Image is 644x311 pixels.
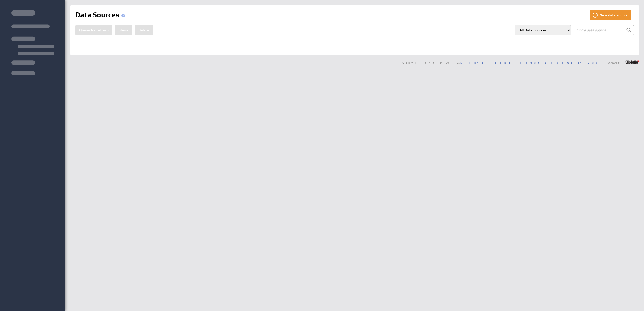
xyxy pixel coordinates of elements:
[75,10,127,20] h1: Data Sources
[403,61,514,64] span: Copyright © 2025
[460,61,514,64] a: Klipfolio Inc.
[574,25,634,35] input: Find a data source...
[607,61,621,64] span: Powered by
[590,10,631,20] button: New data source
[75,25,112,35] button: Queue for refresh
[135,25,153,35] button: Delete
[520,61,601,64] a: Trust & Terms of Use
[625,60,639,64] img: logo-footer.png
[115,25,132,35] button: Share
[11,10,54,75] img: skeleton-sidenav.svg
